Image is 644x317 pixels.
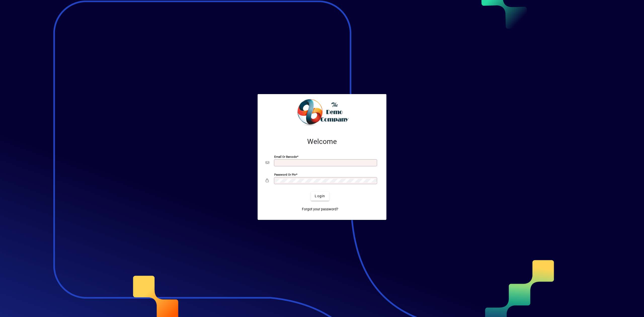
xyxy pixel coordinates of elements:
[266,137,378,146] h2: Welcome
[274,173,296,176] mat-label: Password or Pin
[274,155,297,158] mat-label: Email or Barcode
[315,193,325,199] span: Login
[302,207,338,212] span: Forgot your password?
[311,192,329,201] button: Login
[300,205,340,214] a: Forgot your password?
